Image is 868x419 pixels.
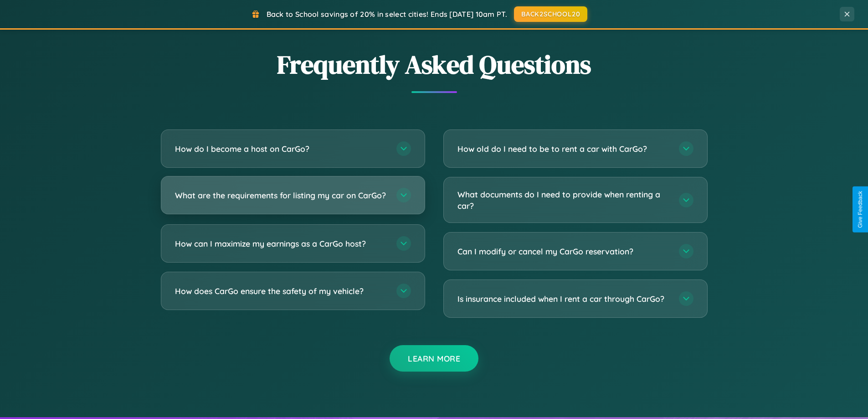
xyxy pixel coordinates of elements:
[161,47,708,82] h2: Frequently Asked Questions
[175,238,387,249] h3: How can I maximize my earnings as a CarGo host?
[857,191,863,228] div: Give Feedback
[457,143,670,155] h3: How old do I need to be to rent a car with CarGo?
[514,6,587,22] button: BACK2SCHOOL20
[457,189,670,211] h3: What documents do I need to provide when renting a car?
[267,10,507,19] span: Back to School savings of 20% in select cities! Ends [DATE] 10am PT.
[457,246,670,257] h3: Can I modify or cancel my CarGo reservation?
[457,293,670,305] h3: Is insurance included when I rent a car through CarGo?
[175,143,387,155] h3: How do I become a host on CarGo?
[175,190,387,201] h3: What are the requirements for listing my car on CarGo?
[390,345,478,372] button: Learn More
[175,285,387,297] h3: How does CarGo ensure the safety of my vehicle?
